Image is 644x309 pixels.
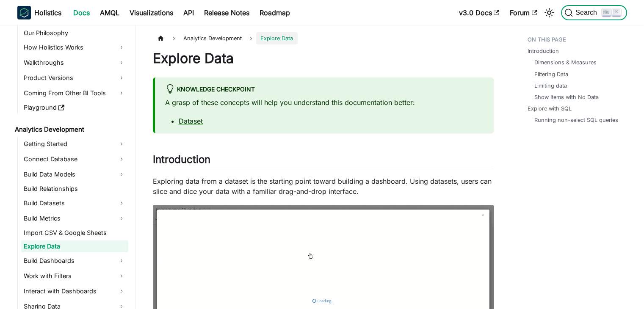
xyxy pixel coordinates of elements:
a: Release Notes [199,6,254,19]
a: Product Versions [21,71,128,85]
a: Introduction [528,47,559,55]
a: Build Data Models [21,168,128,181]
a: Coming From Other BI Tools [21,86,128,100]
a: Getting Started [21,137,128,151]
a: Visualizations [124,6,178,19]
div: Knowledge Checkpoint [165,84,484,95]
a: AMQL [95,6,124,19]
a: Our Philosophy [21,27,128,39]
button: Switch between dark and light mode (currently light mode) [542,6,556,19]
a: Build Relationships [21,183,128,195]
a: API [178,6,199,19]
p: Exploring data from a dataset is the starting point toward building a dashboard. Using datasets, ... [153,176,494,196]
a: Show Items with No Data [534,93,599,101]
a: Home page [153,32,169,44]
a: How Holistics Works [21,41,128,54]
a: v3.0 Docs [454,6,505,19]
a: Explore Data [21,240,128,252]
a: Walkthroughs [21,56,128,69]
a: Docs [68,6,95,19]
a: Work with Filters [21,269,128,283]
span: Search [573,9,602,17]
a: Filtering Data [534,70,568,78]
img: Holistics [17,6,31,19]
a: Running non-select SQL queries [534,116,618,124]
nav: Breadcrumbs [153,32,494,44]
a: Roadmap [254,6,295,19]
b: Holistics [34,8,61,18]
a: Interact with Dashboards [21,284,128,298]
a: Connect Database [21,152,128,166]
a: Import CSV & Google Sheets [21,227,128,239]
a: Build Dashboards [21,254,128,268]
a: Build Datasets [21,196,128,210]
a: Limiting data [534,82,567,90]
a: HolisticsHolistics [17,6,61,19]
a: Dataset [179,117,203,125]
a: Forum [505,6,542,19]
span: Explore Data [256,32,297,44]
a: Explore with SQL [528,105,572,113]
a: Build Metrics [21,212,128,225]
a: Playground [21,102,128,113]
a: Dimensions & Measures [534,58,597,66]
a: Analytics Development [12,124,128,135]
kbd: K [612,8,621,16]
h2: Introduction [153,153,494,169]
span: Analytics Development [179,32,246,44]
p: A grasp of these concepts will help you understand this documentation better: [165,97,484,108]
nav: Docs sidebar [9,25,136,309]
button: Search (Ctrl+K) [561,5,627,20]
h1: Explore Data [153,50,494,67]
